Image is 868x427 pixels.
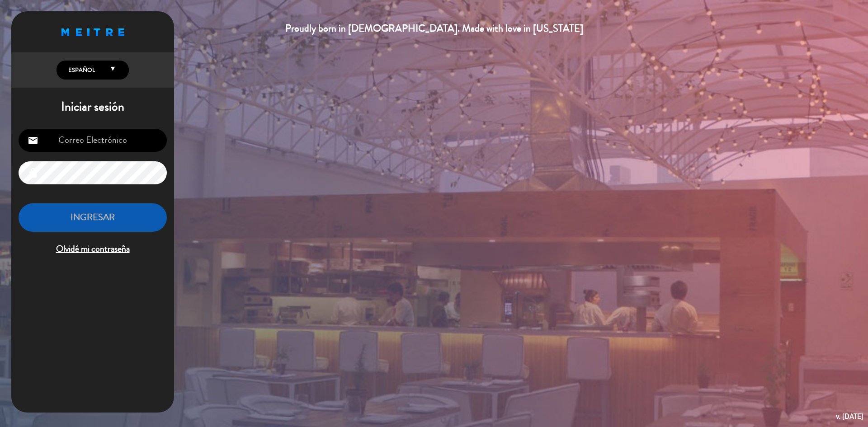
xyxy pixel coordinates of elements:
span: Olvidé mi contraseña [19,242,167,257]
div: v. [DATE] [836,410,863,422]
h1: Iniciar sesión [11,99,174,115]
input: Correo Electrónico [19,129,167,152]
i: lock [28,168,38,178]
i: email [28,135,38,146]
span: Español [66,66,95,75]
button: INGRESAR [19,203,167,232]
